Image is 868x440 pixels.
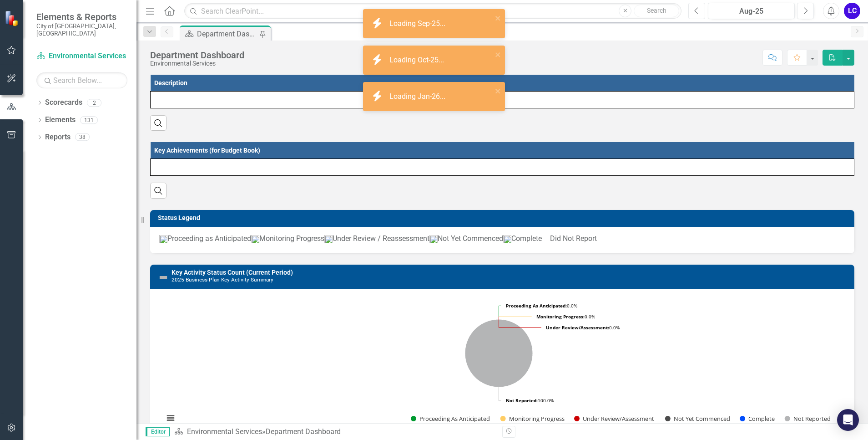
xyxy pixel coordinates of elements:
span: Editor [146,427,170,436]
button: Show Monitoring Progress [500,414,564,423]
path: Not Reported, 15. [465,319,533,387]
button: Show Proceeding As Anticipated [411,414,490,423]
input: Search ClearPoint... [184,3,681,19]
button: close [495,13,501,23]
button: close [495,49,501,60]
small: City of [GEOGRAPHIC_DATA], [GEOGRAPHIC_DATA] [36,22,127,37]
button: Show Complete [740,414,775,423]
div: Open Intercom Messenger [837,409,859,431]
div: Department Dashboard [197,28,257,40]
text: 0.0% [506,302,577,309]
tspan: Not Reported: [506,397,538,404]
div: 38 [75,133,90,141]
span: Search [647,7,666,14]
a: Reports [45,132,71,143]
img: DidNotReport.png [542,237,550,241]
button: Aug-25 [708,3,795,19]
small: 2025 Business Plan Key Activity Summary [172,276,273,283]
div: Loading Oct-25... [389,55,446,66]
h3: Status Legend [158,215,850,221]
img: ClearPoint Strategy [5,10,20,26]
button: Show Not Yet Commenced [665,414,730,423]
div: Aug-25 [711,6,792,17]
text: 0.0% [546,324,620,331]
img: NotYet.png [429,235,438,243]
p: Proceeding as Anticipated Monitoring Progress Under Review / Reassessment Not Yet Commenced Compl... [159,234,845,244]
img: Complete_icon.png [503,235,511,243]
a: Environmental Services [36,51,127,61]
div: Department Dashboard [150,50,244,60]
button: Show Not Reported [785,414,830,423]
img: Not Defined [158,272,169,283]
button: Search [634,5,679,17]
button: close [495,86,501,96]
img: Monitoring.png [251,235,259,243]
svg: Interactive chart [159,296,838,432]
text: 0.0% [536,313,595,320]
img: ProceedingGreen.png [159,235,167,243]
div: 131 [80,116,98,124]
a: Elements [45,115,76,125]
img: UnderReview.png [324,235,333,243]
a: Environmental Services [187,427,262,436]
button: View chart menu, Chart [164,412,177,425]
a: Scorecards [45,97,82,108]
div: Loading Jan-26... [389,92,448,102]
div: Department Dashboard [266,427,341,436]
div: 2 [87,99,101,107]
div: Environmental Services [150,60,244,67]
tspan: Proceeding As Anticipated: [506,302,567,309]
div: Loading Sep-25... [389,19,448,29]
button: Show Under Review/Assessment [574,414,655,423]
text: 100.0% [506,397,554,404]
tspan: Under Review/Assessment: [546,324,609,331]
tspan: Monitoring Progress: [536,313,585,320]
div: » [174,427,495,437]
button: LC [844,3,860,19]
input: Search Below... [36,72,127,88]
span: Elements & Reports [36,11,127,22]
div: Chart. Highcharts interactive chart. [159,296,845,432]
a: Key Activity Status Count (Current Period) [172,269,293,276]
